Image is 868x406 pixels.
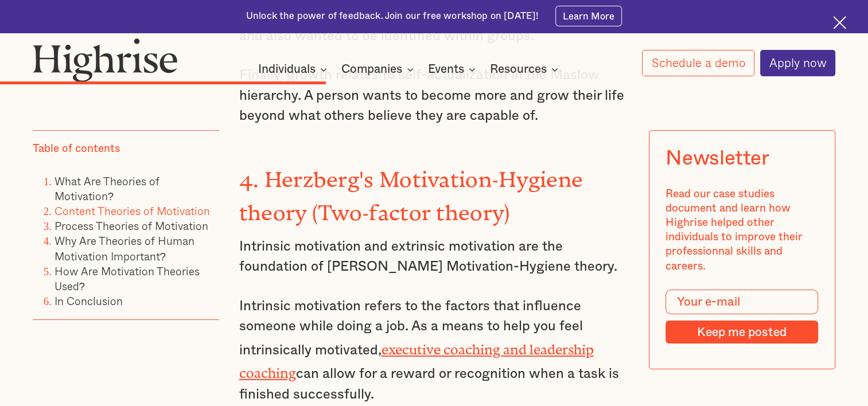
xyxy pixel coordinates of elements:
a: Process Theories of Motivation [55,217,208,234]
a: What Are Theories of Motivation? [55,173,159,204]
a: Learn More [555,6,622,26]
form: Modal Form [666,290,819,343]
p: Intrinsic motivation and extrinsic motivation are the foundation of [PERSON_NAME] Motivation-Hygi... [239,237,629,278]
div: Events [428,63,464,76]
div: Newsletter [666,147,769,170]
div: Individuals [258,63,316,76]
div: Companies [341,63,417,76]
a: Content Theories of Motivation [55,202,210,219]
div: Table of contents [33,142,120,156]
img: Cross icon [833,16,846,29]
a: Apply now [760,50,836,76]
a: executive coaching and leadership coaching [239,342,594,374]
div: Resources [490,63,547,76]
a: Why Are Theories of Human Motivation Important? [55,232,194,264]
input: Keep me posted [666,321,819,343]
a: How Are Motivation Theories Used? [55,263,200,294]
div: Companies [341,63,402,76]
div: Read our case studies document and learn how Highrise helped other individuals to improve their p... [666,187,819,274]
img: Highrise logo [33,38,178,81]
div: Resources [490,63,562,76]
p: Intrinsic motivation refers to the factors that influence someone while doing a job. As a means t... [239,296,629,405]
strong: 4. Herzberg's Motivation-Hygiene theory (Two-factor theory) [239,167,583,214]
p: Finally, growth relates to self-actualization in the Maslow hierarchy. A person wants to become m... [239,65,629,126]
input: Your e-mail [666,290,819,314]
a: Schedule a demo [642,50,754,76]
div: Events [428,63,479,76]
a: In Conclusion [55,292,123,309]
div: Unlock the power of feedback. Join our free workshop on [DATE]! [246,10,539,23]
div: Individuals [258,63,330,76]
